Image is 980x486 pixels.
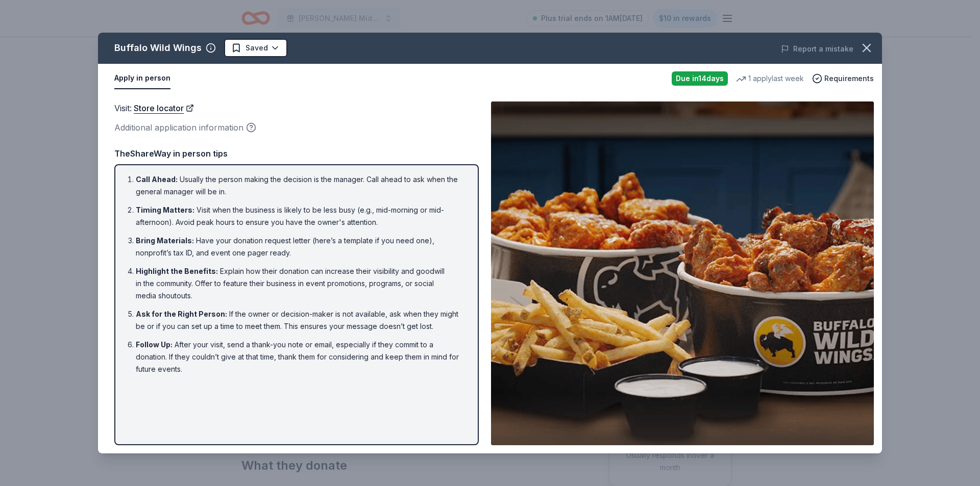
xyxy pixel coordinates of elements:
[114,147,479,160] div: TheShareWay in person tips
[824,72,874,85] span: Requirements
[114,101,479,115] div: Visit :
[136,265,463,302] li: Explain how their donation can increase their visibility and goodwill in the community. Offer to ...
[114,40,202,56] div: Buffalo Wild Wings
[136,267,218,275] span: Highlight the Benefits :
[781,43,853,55] button: Report a mistake
[136,340,173,349] span: Follow Up :
[672,71,728,86] div: Due in 14 days
[114,68,170,89] button: Apply in person
[136,339,463,375] li: After your visit, send a thank-you note or email, especially if they commit to a donation. If the...
[136,308,463,332] li: If the owner or decision-maker is not available, ask when they might be or if you can set up a ti...
[136,204,463,228] li: Visit when the business is likely to be less busy (e.g., mid-morning or mid-afternoon). Avoid pea...
[136,173,463,198] li: Usually the person making the decision is the manager. Call ahead to ask when the general manager...
[491,101,874,445] img: Image for Buffalo Wild Wings
[114,121,479,134] div: Additional application information
[136,206,194,214] span: Timing Matters :
[136,236,194,245] span: Bring Materials :
[136,235,463,259] li: Have your donation request letter (here’s a template if you need one), nonprofit’s tax ID, and ev...
[812,72,874,85] button: Requirements
[736,72,804,85] div: 1 apply last week
[224,39,287,57] button: Saved
[136,175,178,184] span: Call Ahead :
[136,310,227,318] span: Ask for the Right Person :
[134,101,194,115] a: Store locator
[246,42,268,54] span: Saved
